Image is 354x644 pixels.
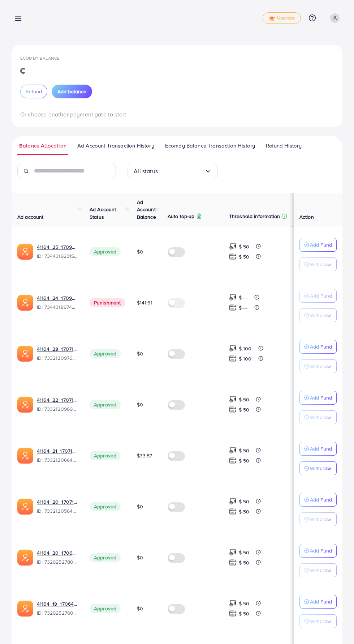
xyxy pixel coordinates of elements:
[20,85,47,98] button: Refund
[17,244,33,260] img: ic-ads-acc.e4c84228.svg
[299,359,337,373] button: Withdraw
[37,396,78,404] a: 41164_22_1707142456408
[37,294,78,311] div: <span class='underline'>41164_24_1709982576916</span></br>7344318974215340033
[229,345,237,352] img: top-up amount
[90,298,125,307] span: Punishment
[269,16,275,21] img: tick
[310,393,332,402] p: Add Fund
[37,405,78,413] span: ID: 7332120969684811778
[168,212,195,221] p: Auto top-up
[299,563,337,577] button: Withdraw
[229,396,237,403] img: top-up amount
[17,550,33,566] img: ic-ads-acc.e4c84228.svg
[263,12,301,24] a: tickUpgrade
[299,461,337,475] button: Withdraw
[90,502,121,511] span: Approved
[229,508,237,515] img: top-up amount
[239,242,250,251] p: $ 50
[19,142,66,150] span: Balance Allocation
[26,88,42,95] span: Refund
[17,346,33,362] img: ic-ads-acc.e4c84228.svg
[299,544,337,558] button: Add Fund
[239,558,250,567] p: $ 50
[229,304,237,311] img: top-up amount
[310,311,331,320] p: Withdraw
[17,448,33,464] img: ic-ads-acc.e4c84228.svg
[37,294,78,302] a: 41164_24_1709982576916
[239,446,250,455] p: $ 50
[90,349,121,358] span: Approved
[17,295,33,311] img: ic-ads-acc.e4c84228.svg
[229,498,237,505] img: top-up amount
[239,405,250,414] p: $ 50
[17,213,44,221] span: Ad account
[239,548,250,557] p: $ 50
[77,142,154,150] span: Ad Account Transaction History
[137,199,156,221] span: Ad Account Balance
[137,503,143,510] span: $0
[57,88,86,95] span: Add balance
[20,55,60,61] span: Ecomdy Balance
[269,16,295,21] span: Upgrade
[37,345,78,362] div: <span class='underline'>41164_23_1707142475983</span></br>7332120976240689154
[37,498,78,515] div: <span class='underline'>41164_20_1707142368069</span></br>7332120564271874049
[37,498,78,506] a: 41164_20_1707142368069
[310,240,332,249] p: Add Fund
[310,260,331,269] p: Withdraw
[229,610,237,617] img: top-up amount
[90,451,121,460] span: Approved
[299,308,337,322] button: Withdraw
[229,447,237,454] img: top-up amount
[239,456,250,465] p: $ 50
[229,243,237,250] img: top-up amount
[137,605,143,612] span: $0
[37,447,78,455] a: 41164_21_1707142387585
[299,289,337,303] button: Add Fund
[299,614,337,628] button: Withdraw
[239,507,250,516] p: $ 50
[310,495,332,504] p: Add Fund
[299,213,314,221] span: Action
[229,212,280,221] p: Threshold information
[37,600,78,617] div: <span class='underline'>41164_19_1706474666940</span></br>7329252760468127746
[239,252,250,261] p: $ 50
[299,410,337,424] button: Withdraw
[299,512,337,526] button: Withdraw
[310,291,332,300] p: Add Fund
[137,554,143,561] span: $0
[20,110,334,119] p: Or choose another payment gate to start
[239,354,252,363] p: $ 100
[310,546,332,555] p: Add Fund
[165,142,255,150] span: Ecomdy Balance Transaction History
[90,247,121,256] span: Approved
[37,549,78,566] div: <span class='underline'>41164_20_1706474683598</span></br>7329252780571557890
[90,553,121,562] span: Approved
[137,248,143,255] span: $0
[37,558,78,566] span: ID: 7329252780571557890
[310,342,332,351] p: Add Fund
[266,142,302,150] span: Refund History
[37,456,78,464] span: ID: 7332120664427642882
[90,400,121,409] span: Approved
[17,499,33,515] img: ic-ads-acc.e4c84228.svg
[229,406,237,413] img: top-up amount
[299,442,337,456] button: Add Fund
[37,243,78,260] div: <span class='underline'>41164_25_1709982599082</span></br>7344319251534069762
[17,397,33,413] img: ic-ads-acc.e4c84228.svg
[17,601,33,617] img: ic-ads-acc.e4c84228.svg
[239,609,250,618] p: $ 50
[299,238,337,252] button: Add Fund
[37,303,78,311] span: ID: 7344318974215340033
[37,243,78,251] a: 41164_25_1709982599082
[37,507,78,515] span: ID: 7332120564271874049
[137,350,143,357] span: $0
[134,166,158,177] span: All status
[128,164,218,178] div: Search for option
[239,395,250,404] p: $ 50
[310,464,331,473] p: Withdraw
[137,299,152,306] span: $141.61
[239,344,252,353] p: $ 100
[310,515,331,524] p: Withdraw
[310,362,331,371] p: Withdraw
[37,354,78,362] span: ID: 7332120976240689154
